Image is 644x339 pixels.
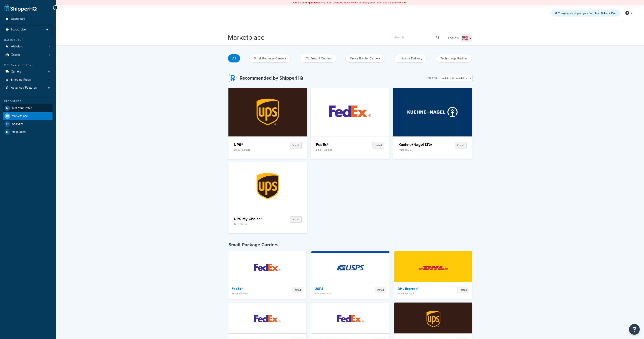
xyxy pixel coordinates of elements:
a: Shipping Rules [3,76,52,84]
img: UPS My Choice® [237,162,298,210]
a: Advanced Features0 [3,84,52,92]
button: Open Resource Center [629,324,640,335]
span: 0 [48,86,50,90]
span: Websites [11,45,23,48]
img: USPS [332,253,369,283]
a: Marketplace [3,112,52,120]
img: FedEx Ground Economy [249,304,286,334]
a: Origins1 [3,51,52,59]
h3: Recommended by ShipperHQ [240,76,303,81]
img: UPS® [237,88,298,136]
button: Technology Partner [436,54,472,63]
h4: UPS My Choice® [234,216,274,221]
img: DHL Express® [415,253,452,283]
div: Manage Shipping [3,63,52,67]
span: Origins [11,53,21,57]
a: DHL Express®DHL Express®Small PackageInstall [394,251,473,299]
span: Test Your Rates [12,106,32,110]
h4: DHL Express® [398,287,442,291]
h4: Kuehne+Nagel LTL+ [398,142,439,147]
a: Select a Plan [601,11,616,15]
input: Search [391,34,440,41]
button: Install [375,287,386,293]
span: Help Docs [12,130,26,134]
button: Install [290,216,302,223]
li: Origins [3,51,52,59]
h4: FedEx® [316,142,357,147]
div: Resources [3,100,52,103]
img: FedEx® [320,88,380,136]
a: Carriers0 [3,68,52,76]
span: 0 [48,70,50,74]
span: remaining on your Free Trial [558,11,600,15]
img: Kuehne+Nagel LTL+ [402,88,463,136]
strong: 11 days [558,11,566,15]
a: Dashboard [3,15,52,23]
div: Basic Setup [3,38,52,42]
span: 1 [49,45,50,48]
span: Carriers [11,70,21,74]
h1: Marketplace [228,33,265,42]
a: Test Your Rates [3,104,52,112]
p: Small Package [398,292,442,295]
b: LIVE [310,1,315,5]
h4: Small Package Carriers [228,242,473,248]
span: Shipping Rules [11,78,31,82]
a: FedEx®FedEx®Small PackageInstall [228,251,307,299]
span: Scope: Live [11,28,26,32]
li: Websites [3,43,52,51]
h4: USPS [315,287,359,291]
h4: UPS® [234,142,274,147]
p: Freight LTL [398,148,439,151]
li: Advanced Features [3,84,52,92]
label: Filter: [428,75,438,81]
button: Install [292,287,303,293]
label: Region: [448,35,460,41]
a: Websites1 [3,43,52,51]
button: Install [455,142,467,148]
p: Small Package [315,292,359,295]
button: Small Package Carriers [249,54,291,63]
span: Advanced Features [11,86,37,90]
a: FedEx®FedEx®Small PackageInstall [311,88,389,159]
img: UPS Access Point® Shipping [415,304,452,334]
p: Small Package [232,292,276,295]
p: Small Package [316,148,357,151]
button: All [228,54,240,63]
a: USPSUSPSSmall PackageInstall [311,251,389,299]
button: Install [373,142,384,148]
button: Cross Border Carriers [346,54,385,63]
a: UPS My Choice®UPS My Choice®Tech PartnerInstall [228,162,307,233]
button: Install [290,142,302,148]
a: Analytics [3,120,52,128]
img: FedEx® Hold at Location [332,304,369,334]
span: Marketplace [12,114,28,118]
span: Analytics [12,122,24,126]
span: Dashboard [11,17,25,21]
button: In-home Delivery [394,54,427,63]
p: Tech Partner [234,222,274,225]
button: Install [458,287,469,293]
p: Small Package [234,148,274,151]
a: UPS®UPS®Small PackageInstall [228,88,307,159]
button: LTL Freight Carriers [300,54,336,63]
h4: FedEx® [232,287,276,291]
a: Help Docs [3,128,52,136]
a: Kuehne+Nagel LTL+Kuehne+Nagel LTL+Freight LTLInstall [393,88,472,159]
span: 1 [49,53,50,57]
img: FedEx® [249,253,286,283]
li: Carriers [3,68,52,76]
